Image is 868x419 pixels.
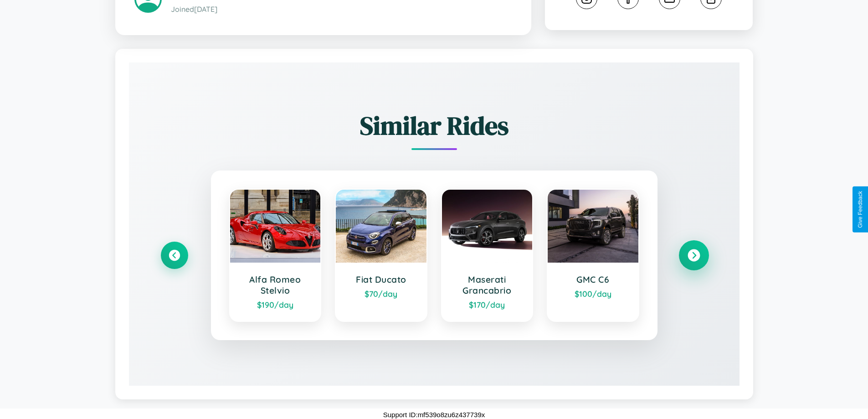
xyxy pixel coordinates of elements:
[335,189,427,322] a: Fiat Ducato$70/day
[171,3,512,16] p: Joined [DATE]
[161,108,708,143] h2: Similar Rides
[345,274,417,285] h3: Fiat Ducato
[557,274,629,285] h3: GMC C6
[451,300,524,310] div: $ 170 /day
[547,189,639,322] a: GMC C6$100/day
[239,274,312,296] h3: Alfa Romeo Stelvio
[557,289,629,299] div: $ 100 /day
[857,191,863,228] div: Give Feedback
[441,189,534,322] a: Maserati Grancabrio$170/day
[239,300,312,310] div: $ 190 /day
[345,289,417,299] div: $ 70 /day
[451,274,524,296] h3: Maserati Grancabrio
[229,189,322,322] a: Alfa Romeo Stelvio$190/day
